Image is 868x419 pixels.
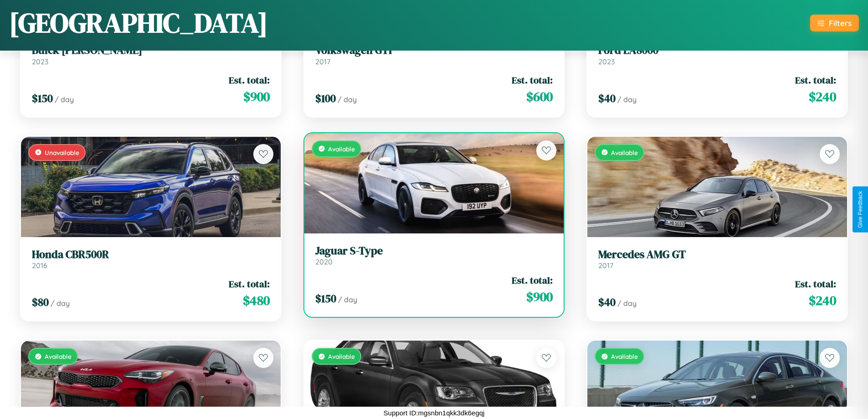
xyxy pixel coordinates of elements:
span: 2023 [32,57,48,66]
span: 2017 [315,57,330,66]
span: Est. total: [512,274,553,287]
a: Buick [PERSON_NAME]2023 [32,44,270,66]
span: $ 240 [809,291,836,310]
div: Give Feedback [857,191,863,228]
h3: Honda CBR500R [32,248,270,261]
p: Support ID: mgsnbn1qkk3dk6egqj [384,407,485,419]
a: Ford LA80002023 [598,44,836,66]
span: Est. total: [229,73,270,87]
span: $ 150 [315,291,336,306]
span: Available [328,352,355,360]
a: Jaguar S-Type2020 [315,244,553,267]
h3: Volkswagen GTI [315,44,553,57]
span: $ 150 [32,91,53,106]
span: Available [611,149,638,156]
h3: Mercedes AMG GT [598,248,836,261]
span: Est. total: [512,73,553,87]
span: $ 600 [526,88,553,106]
span: $ 900 [243,88,270,106]
span: $ 240 [809,88,836,106]
span: $ 80 [32,295,49,310]
div: Filters [829,18,852,28]
span: / day [617,95,637,104]
span: / day [338,95,357,104]
h3: Ford LA8000 [598,44,836,57]
span: 2020 [315,257,333,266]
span: / day [51,299,70,308]
span: Est. total: [229,277,270,290]
span: / day [617,299,637,308]
span: $ 480 [243,291,270,310]
h3: Jaguar S-Type [315,244,553,258]
span: 2017 [598,261,613,270]
span: Available [328,145,355,153]
span: Available [45,352,72,360]
h1: [GEOGRAPHIC_DATA] [9,4,268,41]
button: Filters [810,15,859,31]
span: Est. total: [795,277,836,290]
span: 2023 [598,57,615,66]
span: Available [611,352,638,360]
span: / day [55,95,74,104]
span: 2016 [32,261,47,270]
span: $ 40 [598,91,616,106]
a: Mercedes AMG GT2017 [598,248,836,270]
span: $ 900 [526,288,553,306]
span: Unavailable [45,149,79,156]
a: Honda CBR500R2016 [32,248,270,270]
span: $ 100 [315,91,336,106]
span: Est. total: [795,73,836,87]
span: $ 40 [598,295,616,310]
a: Volkswagen GTI2017 [315,44,553,66]
span: / day [338,295,357,304]
h3: Buick [PERSON_NAME] [32,44,270,57]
